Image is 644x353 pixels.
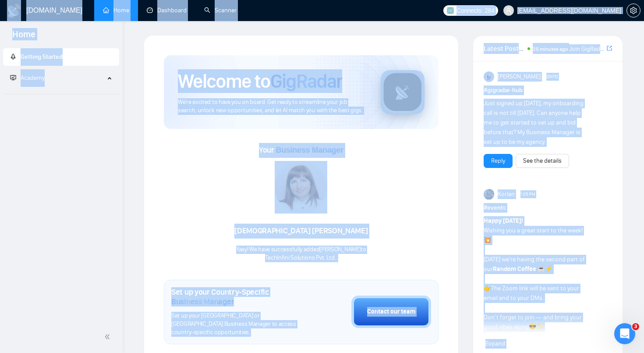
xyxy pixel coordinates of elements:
h1: Welcome to [178,69,342,93]
span: We're excited to have you on board. Get ready to streamline your job search, unlock new opportuni... [178,98,367,115]
button: See the details [516,154,569,168]
img: upwork-logo.png [447,7,454,14]
img: 1717011496085-22.jpg [275,161,327,214]
span: ✨ [536,323,544,331]
span: Getting Started [21,53,63,61]
span: 3 [632,323,639,330]
span: export [607,45,612,52]
div: [DEMOGRAPHIC_DATA] [PERSON_NAME] [234,224,368,239]
a: searchScanner [204,7,237,14]
span: Business Manager [171,297,234,307]
h1: Set up your Country-Specific [171,287,308,307]
span: Business Manager [276,146,343,154]
div: Contact our team [367,307,415,317]
span: 😎 [529,323,536,331]
span: Latest Posts from the GigRadar Community [484,43,525,54]
span: 25 minutes ago [533,46,568,52]
span: fund-projection-screen [10,75,16,81]
h1: # gigradar-hub [484,86,612,95]
span: Your [259,145,343,155]
a: dashboardDashboard [147,7,187,14]
span: ☕ [538,265,545,273]
span: Connects: [456,6,483,15]
span: 1:05 PM [520,190,535,198]
span: ⚡ [545,265,552,273]
li: Getting Started [3,48,119,66]
span: GigRadar [270,69,342,93]
span: double-left [104,332,113,341]
span: Expand [485,340,505,347]
img: gigradar-logo.png [381,70,425,114]
img: Korlan [484,189,494,200]
p: TechInfini Solutions Pvt. Ltd. . [234,254,368,262]
img: logo [7,4,21,18]
a: Reply [491,156,505,166]
span: setting [627,7,640,14]
span: user [506,7,512,14]
span: rocket [10,53,16,60]
a: export [607,44,612,53]
h1: # events [484,203,612,213]
strong: Random Coffee [493,265,536,273]
a: Join GigRadar Slack Community [569,44,605,54]
span: Home [5,28,42,46]
span: 👉 [484,285,491,292]
span: [DATE] [546,73,558,81]
button: Contact our team [351,296,431,328]
button: Reply [484,154,513,168]
span: 284 [485,6,494,15]
span: Academy [10,74,45,82]
img: Anisuzzaman Khan [484,71,494,82]
a: setting [626,7,640,14]
span: Korlan [498,189,515,199]
button: setting [626,4,640,18]
span: [PERSON_NAME] [498,72,541,82]
li: Academy Homepage [3,90,119,96]
div: Just signed up [DATE], my onboarding call is not till [DATE]. Can anyone help me to get started t... [484,99,587,147]
a: See the details [523,156,562,166]
a: homeHome [103,7,129,14]
span: 💥 [484,236,491,244]
span: Set up your [GEOGRAPHIC_DATA] or [GEOGRAPHIC_DATA] Business Manager to access country-specific op... [171,312,308,337]
div: Yaay! We have successfully added [PERSON_NAME] to [234,246,368,262]
iframe: Intercom live chat [614,323,635,344]
strong: Happy [DATE]! [484,217,523,225]
span: Academy [21,74,45,82]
